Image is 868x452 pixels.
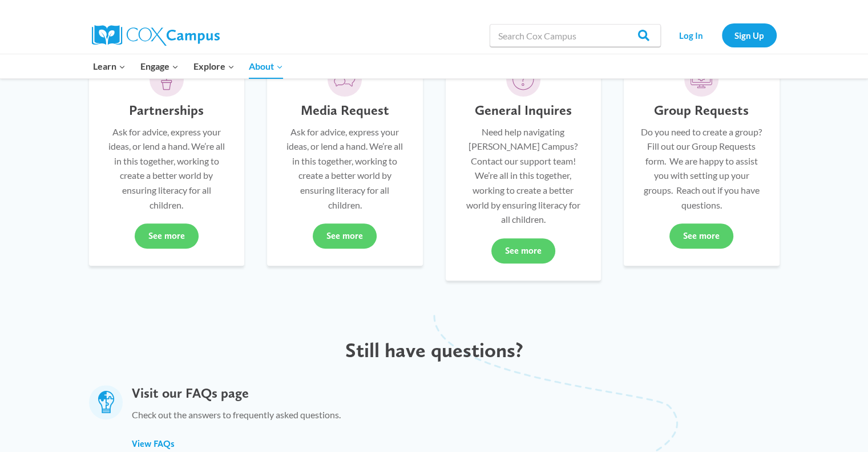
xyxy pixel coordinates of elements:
button: Child menu of Engage [133,54,186,78]
h5: Media Request [301,102,389,119]
a: See more [491,238,555,263]
span: Still have questions? [345,338,523,362]
a: See more [135,223,199,249]
a: Log In [667,23,716,47]
nav: Secondary Navigation [667,23,777,47]
p: Check out the answers to frequently asked questions. [131,407,340,428]
button: Child menu of About [241,54,290,78]
a: View FAQs [131,438,174,450]
h5: Partnerships [129,102,204,119]
span: View FAQs [131,438,174,449]
h5: General Inquires [475,102,572,119]
button: Child menu of Explore [186,54,242,78]
p: Ask for advice, express your ideas, or lend a hand. We’re all in this together, working to create... [106,125,228,213]
img: Cox Campus [92,25,220,46]
p: Ask for advice, express your ideas, or lend a hand. We’re all in this together, working to create... [284,125,406,213]
button: Child menu of Learn [86,54,134,78]
p: Need help navigating [PERSON_NAME] Campus? Contact our support team! We’re all in this together, ... [463,125,584,227]
a: See more [669,223,733,249]
p: Do you need to create a group? Fill out our Group Requests form. We are happy to assist you with ... [641,125,762,213]
a: Visit our FAQs page [131,385,248,401]
input: Search Cox Campus [490,24,661,47]
nav: Primary Navigation [86,54,290,78]
a: Sign Up [722,23,777,47]
h5: Group Requests [654,102,749,119]
a: See more [313,223,377,249]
